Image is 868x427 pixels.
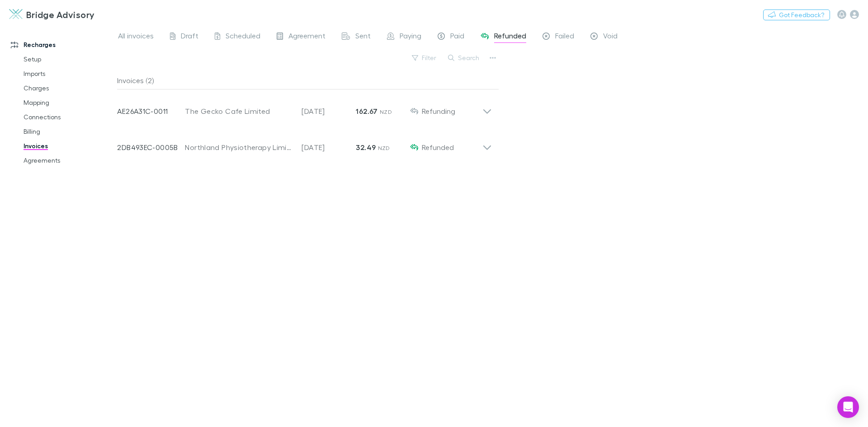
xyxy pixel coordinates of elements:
a: Setup [14,52,122,66]
span: All invoices [118,31,154,43]
button: Filter [407,52,442,63]
span: Refunded [422,143,454,151]
div: Open Intercom Messenger [837,396,859,418]
span: Paid [450,31,464,43]
a: Connections [14,110,122,124]
button: Got Feedback? [763,9,830,20]
span: Scheduled [226,31,260,43]
span: NZD [380,108,392,115]
span: Refunding [422,107,455,115]
span: Sent [355,31,371,43]
span: Agreement [288,31,325,43]
a: Invoices [14,139,122,153]
a: Billing [14,124,122,139]
a: Agreements [14,153,122,168]
strong: 162.67 [356,107,377,116]
a: Recharges [2,38,122,52]
strong: 32.49 [356,143,376,152]
p: AE26A31C-0011 [117,106,185,117]
a: Mapping [14,95,122,110]
span: Void [603,31,618,43]
a: Bridge Advisory [4,4,100,25]
span: Refunded [494,31,526,43]
div: The Gecko Cafe Limited [185,106,292,117]
div: 2DB493EC-0005BNorthland Physiotherapy Limited[DATE]32.49 NZDRefunded [110,126,499,162]
a: Imports [14,66,122,81]
span: Paying [400,31,421,43]
button: Search [443,52,485,63]
span: Failed [555,31,574,43]
p: 2DB493EC-0005B [117,142,185,153]
img: Bridge Advisory's Logo [9,9,23,20]
span: NZD [378,145,390,151]
p: [DATE] [302,142,356,153]
span: Draft [181,31,198,43]
p: [DATE] [302,106,356,117]
div: AE26A31C-0011The Gecko Cafe Limited[DATE]162.67 NZDRefunding [110,89,499,126]
h3: Bridge Advisory [26,9,95,20]
a: Charges [14,81,122,95]
div: Northland Physiotherapy Limited [185,142,292,153]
